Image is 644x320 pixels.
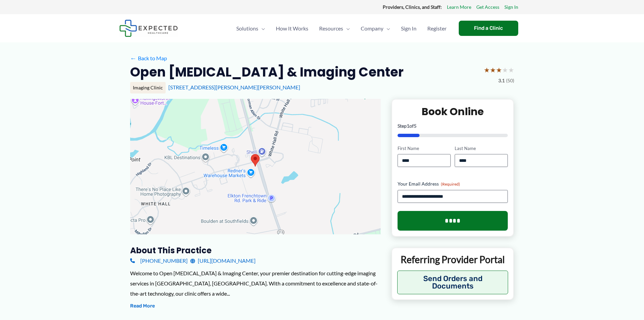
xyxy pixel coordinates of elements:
span: Menu Toggle [258,17,265,40]
div: Welcome to Open [MEDICAL_DATA] & Imaging Center, your premier destination for cutting-edge imagin... [130,268,381,298]
a: Sign In [396,17,422,40]
h3: About this practice [130,245,381,256]
span: Menu Toggle [383,17,390,40]
a: Find a Clinic [459,21,518,36]
nav: Primary Site Navigation [231,17,452,40]
a: ResourcesMenu Toggle [314,17,355,40]
span: 5 [414,123,416,129]
span: (Required) [441,182,460,187]
a: Sign In [504,3,518,12]
button: Send Orders and Documents [397,271,508,294]
span: ★ [508,64,514,76]
button: Read More [130,302,155,310]
span: ★ [496,64,502,76]
span: ★ [502,64,508,76]
span: Resources [319,17,343,40]
a: How It Works [270,17,314,40]
a: [PHONE_NUMBER] [130,256,188,266]
span: ★ [490,64,496,76]
a: Get Access [476,3,499,12]
div: Imaging Clinic [130,82,166,93]
a: SolutionsMenu Toggle [231,17,270,40]
span: (50) [506,76,514,85]
span: Sign In [401,17,416,40]
span: Solutions [236,17,258,40]
p: Step of [398,124,508,128]
span: How It Works [276,17,308,40]
label: Your Email Address [398,180,508,187]
strong: Providers, Clinics, and Staff: [383,4,442,10]
h2: Book Online [398,105,508,118]
label: First Name [398,145,451,152]
a: [STREET_ADDRESS][PERSON_NAME][PERSON_NAME] [168,84,300,90]
span: 3.1 [498,76,505,85]
img: Expected Healthcare Logo - side, dark font, small [119,20,178,37]
a: ←Back to Map [130,53,167,63]
p: Referring Provider Portal [397,253,508,265]
span: Menu Toggle [343,17,350,40]
a: Register [422,17,452,40]
span: 1 [407,123,409,129]
span: ★ [484,64,490,76]
a: CompanyMenu Toggle [355,17,396,40]
span: Register [427,17,447,40]
label: Last Name [455,145,508,152]
h2: Open [MEDICAL_DATA] & Imaging Center [130,64,404,80]
a: [URL][DOMAIN_NAME] [190,256,256,266]
span: Company [361,17,383,40]
a: Learn More [447,3,471,12]
span: ← [130,55,137,61]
